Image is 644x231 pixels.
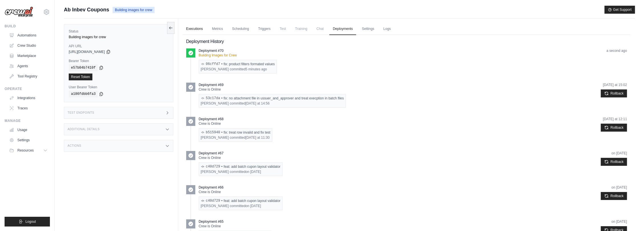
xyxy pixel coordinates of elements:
h3: Test Endpoints [68,111,94,115]
a: 06cffd7 [206,62,220,66]
p: Crew is Online [199,121,273,126]
div: feat: add batch cupon layout validator [201,164,281,169]
button: Rollback [601,158,627,166]
p: Deployment #70 [199,48,224,53]
code: e57b04b7410f [69,64,98,71]
a: Deployments [329,23,356,35]
button: Rollback [601,124,627,132]
h2: Deployment History [186,38,627,45]
p: Deployment #65 [199,219,224,224]
time: September 8, 2025 at 10:12 GMT-3 [245,170,261,174]
a: Agents [7,62,50,71]
button: Rollback [601,89,627,97]
p: Crew is Online [199,224,271,228]
p: Crew is Online [199,87,346,92]
div: [PERSON_NAME] committed [201,169,281,174]
p: Crew is Online [199,190,283,194]
div: fix: product filters formated values [201,62,275,66]
p: Deployment #66 [199,185,224,190]
span: [URL][DOMAIN_NAME] [69,50,105,54]
p: Deployment #69 [199,83,224,87]
div: feat: add batch cupon layout validator [201,199,281,203]
time: September 15, 2025 at 11:25 GMT-3 [245,67,267,71]
label: User Bearer Token [69,85,168,89]
a: c40d729 [206,164,220,169]
button: Get Support [604,6,635,14]
a: 53c17da [206,96,220,101]
code: a186fdbb6fa3 [69,91,98,97]
span: • [221,130,222,135]
a: Usage [7,125,50,134]
p: Deployment #67 [199,151,224,156]
button: Resources [7,146,50,155]
a: Settings [7,136,50,145]
a: Triggers [255,23,274,35]
label: Bearer Token [69,59,168,63]
iframe: Chat Widget [615,204,644,231]
div: [PERSON_NAME] committed [201,67,275,71]
span: Logout [25,219,36,224]
time: September 11, 2025 at 14:56 GMT-3 [245,101,270,105]
div: [PERSON_NAME] committed [201,101,344,106]
p: Deployment #68 [199,117,224,121]
label: Status [69,29,168,34]
span: Resources [17,148,34,153]
a: Traces [7,104,50,113]
div: Operate [5,87,50,91]
time: September 15, 2025 at 11:30 GMT-3 [606,49,627,53]
div: [PERSON_NAME] committed [201,135,271,140]
span: Chat is not available until the deployment is complete [313,23,327,34]
time: September 8, 2025 at 10:12 GMT-3 [245,204,261,208]
time: September 11, 2025 at 15:02 GMT-3 [603,83,627,87]
div: fix: treat row invalid and fix test [201,130,271,135]
span: Test [276,23,289,34]
span: Building images for crew [113,7,155,13]
time: September 4, 2025 at 09:55 GMT-3 [612,220,627,224]
span: • [221,96,222,101]
label: API URL [69,44,168,48]
button: Logout [5,217,50,226]
a: Integrations [7,93,50,103]
p: Crew is Online [199,156,283,160]
a: Scheduling [229,23,252,35]
time: September 8, 2025 at 10:14 GMT-3 [612,185,627,189]
h3: Additional Details [68,128,99,131]
span: • [221,62,222,66]
a: Automations [7,31,50,40]
a: Tool Registry [7,72,50,81]
span: • [221,164,222,169]
div: [PERSON_NAME] committed [201,204,281,208]
a: Reset Token [69,73,92,80]
span: Training is not available until the deployment is complete [292,23,311,34]
div: fix: no attachment file in ussuer_and_approver and treat execption in batch files [201,96,344,101]
a: Logs [380,23,394,35]
div: Manage [5,118,50,123]
span: • [221,199,222,203]
span: Ab Inbev Coupons [64,6,109,14]
time: September 9, 2025 at 12:11 GMT-3 [603,117,627,121]
a: Marketplace [7,51,50,60]
div: Build [5,24,50,28]
p: Building Images for Crew [199,53,277,58]
a: Executions [183,23,206,35]
a: b515940 [206,130,220,135]
img: Logo [5,7,33,17]
a: Crew Studio [7,41,50,50]
time: September 8, 2025 at 10:54 GMT-3 [612,151,627,155]
a: Metrics [208,23,226,35]
h3: Actions [68,144,81,148]
a: Settings [358,23,377,35]
a: c40d729 [206,199,220,203]
div: Building images for crew [69,35,168,39]
button: Rollback [601,192,627,200]
div: Widget de chat [615,204,644,231]
time: September 9, 2025 at 11:30 GMT-3 [245,136,270,140]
